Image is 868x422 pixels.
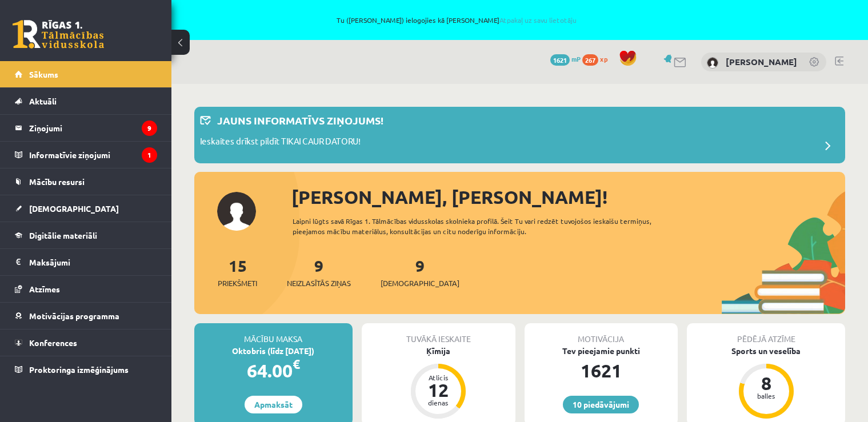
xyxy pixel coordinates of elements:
[291,183,845,211] div: [PERSON_NAME], [PERSON_NAME]!
[29,176,85,187] span: Mācību resursi
[550,54,570,66] span: 1621
[15,222,157,248] a: Digitālie materiāli
[525,323,678,345] div: Motivācija
[687,345,845,357] div: Sports un veselība
[525,357,678,384] div: 1621
[362,345,515,357] div: Ķīmija
[194,357,353,384] div: 64.00
[582,54,613,63] a: 267 xp
[563,396,639,413] a: 10 piedāvājumi
[726,56,797,67] a: [PERSON_NAME]
[29,230,97,240] span: Digitālie materiāli
[29,284,60,294] span: Atzīmes
[749,392,783,399] div: balles
[600,54,607,63] span: xp
[421,399,455,406] div: dienas
[687,345,845,420] a: Sports un veselība 8 balles
[200,112,839,158] a: Jauns informatīvs ziņojums! Ieskaites drīkst pildīt TIKAI CAUR DATORU!
[287,278,351,289] span: Neizlasītās ziņas
[218,278,257,289] span: Priekšmeti
[217,112,383,128] p: Jauns informatīvs ziņojums!
[218,255,257,289] a: 15Priekšmeti
[687,323,845,345] div: Pēdējā atzīme
[293,216,683,236] div: Laipni lūgts savā Rīgas 1. Tālmācības vidusskolas skolnieka profilā. Šeit Tu vari redzēt tuvojošo...
[15,168,157,195] a: Mācību resursi
[707,57,718,69] img: Niklāvs Veselovs
[29,311,119,321] span: Motivācijas programma
[200,135,361,151] p: Ieskaites drīkst pildīt TIKAI CAUR DATORU!
[29,203,119,214] span: [DEMOGRAPHIC_DATA]
[29,115,157,141] legend: Ziņojumi
[29,364,129,375] span: Proktoringa izmēģinājums
[15,142,157,168] a: Informatīvie ziņojumi1
[582,54,598,66] span: 267
[15,276,157,302] a: Atzīmes
[15,329,157,356] a: Konferences
[381,255,459,289] a: 9[DEMOGRAPHIC_DATA]
[142,120,157,136] i: 9
[29,249,157,275] legend: Maksājumi
[362,345,515,420] a: Ķīmija Atlicis 12 dienas
[245,396,302,413] a: Apmaksāt
[15,61,157,87] a: Sākums
[15,88,157,114] a: Aktuāli
[15,249,157,275] a: Maksājumi
[421,374,455,381] div: Atlicis
[421,381,455,399] div: 12
[13,20,104,49] a: Rīgas 1. Tālmācības vidusskola
[131,17,781,23] span: Tu ([PERSON_NAME]) ielogojies kā [PERSON_NAME]
[15,115,157,141] a: Ziņojumi9
[29,96,57,106] span: Aktuāli
[293,356,300,372] span: €
[287,255,351,289] a: 9Neizlasītās ziņas
[381,278,459,289] span: [DEMOGRAPHIC_DATA]
[142,147,157,163] i: 1
[29,142,157,168] legend: Informatīvie ziņojumi
[571,54,581,63] span: mP
[194,345,353,357] div: Oktobris (līdz [DATE])
[749,374,783,392] div: 8
[15,303,157,329] a: Motivācijas programma
[15,356,157,383] a: Proktoringa izmēģinājums
[29,69,58,79] span: Sākums
[550,54,581,63] a: 1621 mP
[15,195,157,222] a: [DEMOGRAPHIC_DATA]
[29,337,77,348] span: Konferences
[194,323,353,345] div: Mācību maksa
[499,15,577,25] a: Atpakaļ uz savu lietotāju
[525,345,678,357] div: Tev pieejamie punkti
[362,323,515,345] div: Tuvākā ieskaite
